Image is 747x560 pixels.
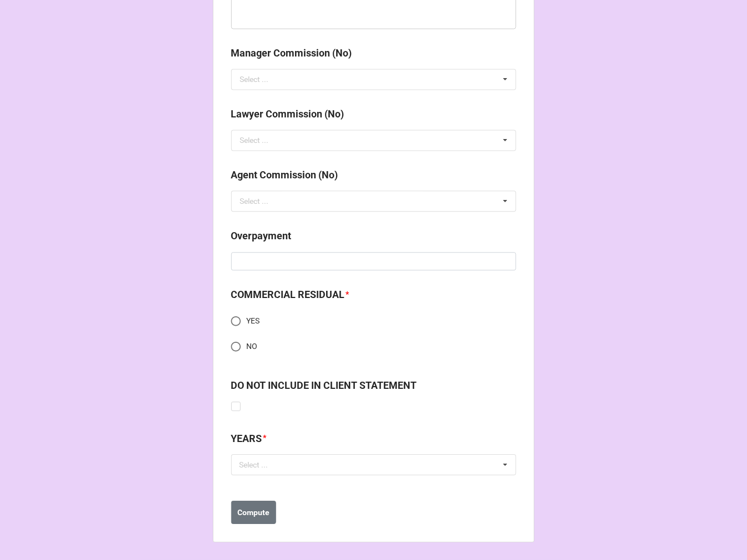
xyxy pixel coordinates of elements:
[231,229,292,244] label: Overpayment
[240,198,269,205] div: Select ...
[247,316,260,327] span: YES
[237,4,511,17] div: rdw-editor
[231,431,262,447] label: YEARS
[237,507,270,519] b: Compute
[231,501,276,525] button: Compute
[247,341,258,353] span: NO
[231,378,417,394] label: DO NOT INCLUDE IN CLIENT STATEMENT
[231,287,345,303] label: COMMERCIAL RESIDUAL
[237,459,284,471] div: Select ...
[240,137,269,145] div: Select ...
[231,168,338,183] label: Agent Commission (No)
[240,76,269,84] div: Select ...
[231,46,352,61] label: Manager Commission (No)
[231,107,344,122] label: Lawyer Commission (No)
